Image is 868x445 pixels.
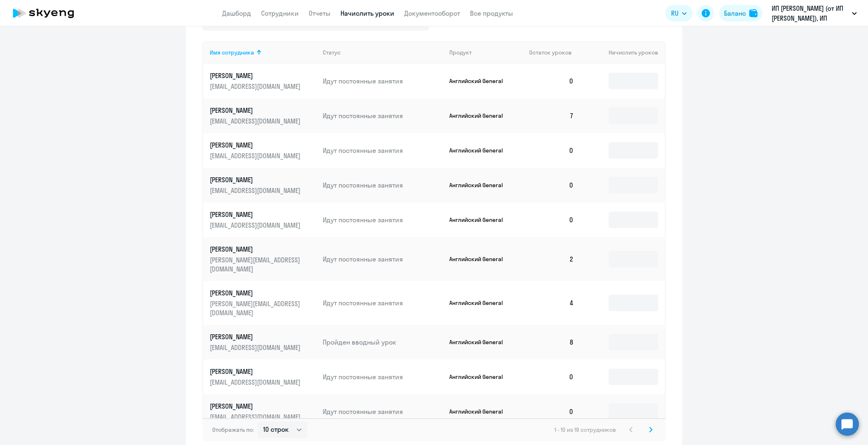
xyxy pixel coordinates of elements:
[449,338,511,346] p: Английский General
[724,8,746,18] div: Баланс
[323,407,443,416] p: Идут постоянные занятия
[749,9,758,17] img: balance
[210,367,302,376] p: [PERSON_NAME]
[212,426,254,433] span: Отображать по:
[719,5,762,21] button: Балансbalance
[323,372,443,381] p: Идут постоянные занятия
[210,175,302,184] p: [PERSON_NAME]
[523,394,580,429] td: 0
[210,210,302,219] p: [PERSON_NAME]
[323,298,443,307] p: Идут постоянные занятия
[210,49,254,56] div: Имя сотрудника
[671,8,679,18] span: RU
[210,151,302,160] p: [EMAIL_ADDRESS][DOMAIN_NAME]
[523,168,580,202] td: 0
[323,111,443,120] p: Идут постоянные занятия
[210,299,302,317] p: [PERSON_NAME][EMAIL_ADDRESS][DOMAIN_NAME]
[772,3,849,23] p: ИП [PERSON_NAME] (от ИП [PERSON_NAME]), ИП [PERSON_NAME]
[529,49,572,56] span: Остаток уроков
[449,408,511,415] p: Английский General
[449,49,523,56] div: Продукт
[210,175,316,195] a: [PERSON_NAME][EMAIL_ADDRESS][DOMAIN_NAME]
[323,76,443,86] p: Идут постоянные занятия
[523,237,580,281] td: 2
[404,9,460,17] a: Документооборот
[210,378,302,387] p: [EMAIL_ADDRESS][DOMAIN_NAME]
[210,245,316,274] a: [PERSON_NAME][PERSON_NAME][EMAIL_ADDRESS][DOMAIN_NAME]
[210,49,316,56] div: Имя сотрудника
[210,82,302,91] p: [EMAIL_ADDRESS][DOMAIN_NAME]
[529,49,580,56] div: Остаток уроков
[323,146,443,155] p: Идут постоянные занятия
[210,402,316,421] a: [PERSON_NAME][EMAIL_ADDRESS][DOMAIN_NAME]
[340,9,394,17] a: Начислить уроки
[323,49,340,56] div: Статус
[261,9,299,17] a: Сотрудники
[554,426,616,433] span: 1 - 10 из 19 сотрудников
[323,338,443,347] p: Пройден вводный урок
[222,9,251,17] a: Дашборд
[210,140,316,160] a: [PERSON_NAME][EMAIL_ADDRESS][DOMAIN_NAME]
[323,49,443,56] div: Статус
[210,210,316,230] a: [PERSON_NAME][EMAIL_ADDRESS][DOMAIN_NAME]
[210,367,316,387] a: [PERSON_NAME][EMAIL_ADDRESS][DOMAIN_NAME]
[210,402,302,411] p: [PERSON_NAME]
[449,255,511,263] p: Английский General
[449,49,472,56] div: Продукт
[210,106,316,126] a: [PERSON_NAME][EMAIL_ADDRESS][DOMAIN_NAME]
[449,216,511,224] p: Английский General
[210,71,316,91] a: [PERSON_NAME][EMAIL_ADDRESS][DOMAIN_NAME]
[523,202,580,237] td: 0
[210,186,302,195] p: [EMAIL_ADDRESS][DOMAIN_NAME]
[210,71,302,80] p: [PERSON_NAME]
[523,325,580,359] td: 8
[449,373,511,381] p: Английский General
[210,288,302,297] p: [PERSON_NAME]
[523,281,580,325] td: 4
[523,359,580,394] td: 0
[210,255,302,274] p: [PERSON_NAME][EMAIL_ADDRESS][DOMAIN_NAME]
[580,41,665,64] th: Начислить уроков
[449,299,511,307] p: Английский General
[449,147,511,154] p: Английский General
[210,412,302,421] p: [EMAIL_ADDRESS][DOMAIN_NAME]
[449,112,511,119] p: Английский General
[523,64,580,98] td: 0
[767,3,861,23] button: ИП [PERSON_NAME] (от ИП [PERSON_NAME]), ИП [PERSON_NAME]
[323,181,443,190] p: Идут постоянные занятия
[210,117,302,126] p: [EMAIL_ADDRESS][DOMAIN_NAME]
[449,77,511,85] p: Английский General
[210,343,302,352] p: [EMAIL_ADDRESS][DOMAIN_NAME]
[210,332,316,352] a: [PERSON_NAME][EMAIL_ADDRESS][DOMAIN_NAME]
[210,245,302,254] p: [PERSON_NAME]
[210,106,302,115] p: [PERSON_NAME]
[309,9,331,17] a: Отчеты
[210,288,316,317] a: [PERSON_NAME][PERSON_NAME][EMAIL_ADDRESS][DOMAIN_NAME]
[523,98,580,133] td: 7
[210,140,302,150] p: [PERSON_NAME]
[470,9,513,17] a: Все продукты
[323,255,443,264] p: Идут постоянные занятия
[523,133,580,168] td: 0
[665,5,693,21] button: RU
[323,215,443,224] p: Идут постоянные занятия
[210,332,302,341] p: [PERSON_NAME]
[210,221,302,230] p: [EMAIL_ADDRESS][DOMAIN_NAME]
[449,181,511,189] p: Английский General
